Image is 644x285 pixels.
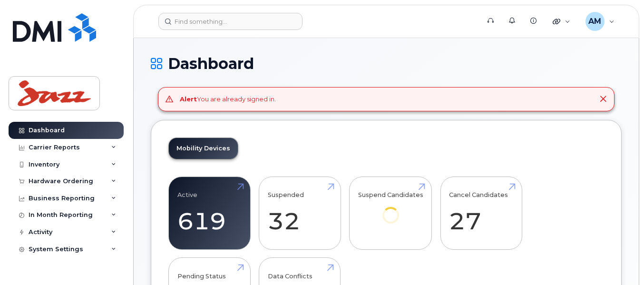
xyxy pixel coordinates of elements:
a: Active 619 [177,182,242,245]
h1: Dashboard [151,55,622,72]
a: Suspend Candidates [358,182,423,236]
a: Suspended 32 [268,182,332,245]
strong: Alert [180,95,197,103]
div: You are already signed in. [180,95,276,104]
a: Mobility Devices [169,138,238,159]
a: Cancel Candidates 27 [449,182,513,245]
